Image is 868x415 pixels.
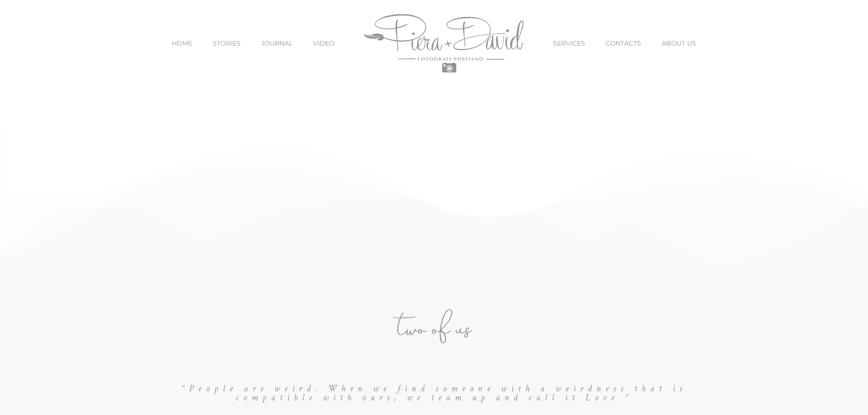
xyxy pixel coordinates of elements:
[606,24,641,62] a: CONTACTS
[261,24,293,62] a: JOURNAL
[606,40,641,46] span: CONTACTS
[553,24,585,62] a: SERVICES
[168,384,701,402] h6: “People are weird. When we find someone with a weirdness that is compatible with ours, we team up...
[662,24,696,62] a: ABOUT US
[553,40,585,46] span: SERVICES
[172,40,192,46] span: HOME
[662,40,696,46] span: ABOUT US
[313,24,334,62] a: VIDEO
[172,24,192,62] a: HOME
[313,40,334,46] span: VIDEO
[261,40,293,46] span: JOURNAL
[213,24,241,62] a: STORIES
[364,14,524,72] img: Piera Plus David Photography Positano Logo
[213,40,241,46] span: STORIES
[168,310,701,355] h3: two of us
